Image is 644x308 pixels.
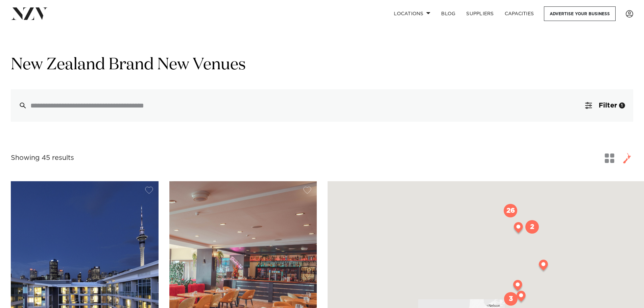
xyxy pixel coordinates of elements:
[499,6,540,21] a: Capacities
[436,6,461,21] a: BLOG
[577,89,633,122] button: Filter1
[11,7,48,20] img: nzv-logo.png
[11,153,74,163] div: Showing 45 results
[388,6,436,21] a: Locations
[504,204,517,217] div: 26
[525,220,539,234] div: 2
[544,6,616,21] a: Advertise your business
[11,54,633,76] h1: New Zealand Brand New Venues
[504,292,518,306] div: 3
[599,102,617,109] span: Filter
[461,6,499,21] a: SUPPLIERS
[619,102,625,109] div: 1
